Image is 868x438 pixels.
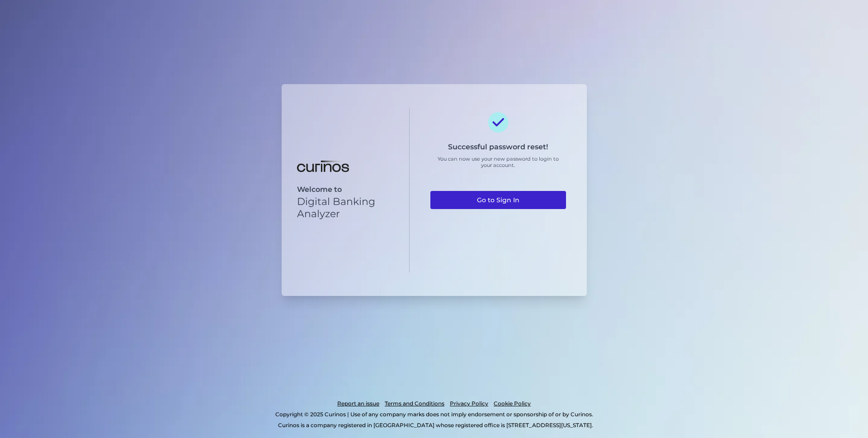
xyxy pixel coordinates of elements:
[448,143,548,151] h3: Successful password reset!
[297,161,349,172] img: Digital Banking Analyzer
[494,398,531,409] a: Cookie Policy
[430,191,566,209] a: Go to Sign In
[297,185,394,194] p: Welcome to
[450,398,488,409] a: Privacy Policy
[44,409,824,420] p: Copyright © 2025 Curinos | Use of any company marks does not imply endorsement or sponsorship of ...
[47,420,824,431] p: Curinos is a company registered in [GEOGRAPHIC_DATA] whose registered office is [STREET_ADDRESS][...
[337,398,379,409] a: Report an issue
[430,156,566,168] p: You can now use your new password to login to your account.
[297,195,394,220] p: Digital Banking Analyzer
[385,398,444,409] a: Terms and Conditions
